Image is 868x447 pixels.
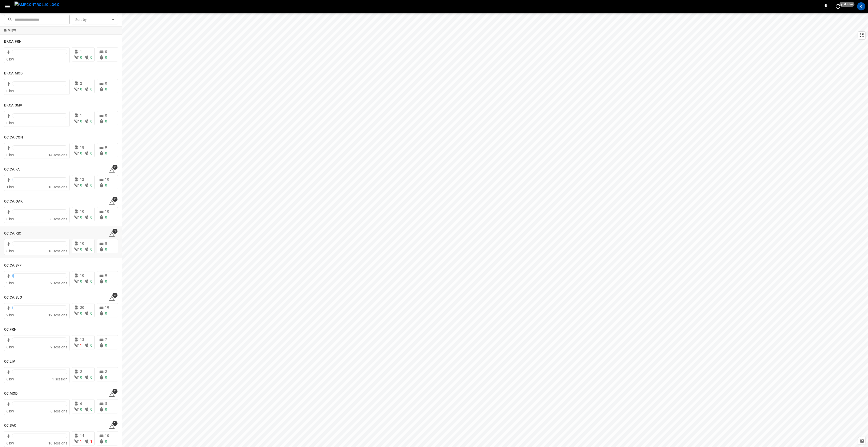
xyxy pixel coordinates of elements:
[105,343,107,347] span: 0
[112,293,117,298] span: 4
[80,119,82,123] span: 0
[90,55,92,59] span: 0
[52,377,67,381] span: 1 session
[6,185,14,189] span: 1 kW
[4,263,22,268] h6: CC.CA.SFF
[4,39,22,44] h6: BF.CA.FRN
[105,369,107,374] span: 2
[80,407,82,411] span: 0
[4,135,23,140] h6: CC.CA.CON
[4,199,23,204] h6: CC.CA.OAK
[80,311,82,315] span: 0
[6,121,14,125] span: 0 kW
[105,87,107,91] span: 0
[105,119,107,123] span: 0
[90,279,92,283] span: 0
[80,305,84,310] span: 20
[80,273,84,278] span: 10
[4,391,18,396] h6: CC.MOD
[90,439,92,443] span: 1
[105,209,109,213] span: 10
[6,89,14,93] span: 0 kW
[80,343,82,347] span: 1
[6,217,14,221] span: 0 kW
[105,305,109,310] span: 19
[14,2,60,8] img: ampcontrol.io logo
[90,343,92,347] span: 0
[105,55,107,59] span: 0
[6,249,14,253] span: 0 kW
[80,151,82,155] span: 0
[80,55,82,59] span: 0
[80,209,84,213] span: 10
[857,2,865,10] div: profile-icon
[80,439,82,443] span: 1
[90,407,92,411] span: 0
[90,151,92,155] span: 0
[105,145,107,149] span: 9
[105,247,107,251] span: 0
[122,13,868,447] canvas: Map
[112,165,117,170] span: 2
[4,295,22,300] h6: CC.CA.SJO
[6,409,14,413] span: 0 kW
[90,247,92,251] span: 0
[112,197,117,202] span: 2
[112,389,117,394] span: 2
[105,439,107,443] span: 0
[4,327,17,332] h6: CC.FRN
[4,103,22,108] h6: BF.CA.SMV
[80,247,82,251] span: 0
[4,71,23,76] h6: BF.CA.MOD
[48,313,67,317] span: 19 sessions
[90,87,92,91] span: 0
[105,50,107,54] span: 0
[80,375,82,379] span: 0
[105,311,107,315] span: 0
[48,441,67,445] span: 10 sessions
[112,421,117,426] span: 1
[50,281,67,285] span: 9 sessions
[80,434,84,438] span: 14
[80,215,82,219] span: 0
[4,29,16,32] strong: In View
[105,279,107,283] span: 0
[4,359,15,364] h6: CC.LIV
[50,345,67,349] span: 9 sessions
[90,183,92,187] span: 0
[105,215,107,219] span: 0
[105,337,107,342] span: 7
[90,311,92,315] span: 0
[840,2,855,7] span: just now
[80,402,82,406] span: 6
[50,409,67,413] span: 6 sessions
[105,177,109,181] span: 10
[48,249,67,253] span: 10 sessions
[4,231,21,236] h6: CC.CA.RIC
[4,167,21,172] h6: CC.CA.FAI
[48,185,67,189] span: 10 sessions
[6,281,14,285] span: 3 kW
[105,81,107,85] span: 0
[6,345,14,349] span: 0 kW
[80,50,82,54] span: 1
[50,217,67,221] span: 8 sessions
[80,81,82,85] span: 2
[105,375,107,379] span: 0
[4,423,17,428] h6: CC.SAC
[6,441,14,445] span: 0 kW
[6,377,14,381] span: 0 kW
[80,113,82,117] span: 1
[105,151,107,155] span: 0
[80,241,84,245] span: 10
[80,369,82,374] span: 2
[90,215,92,219] span: 0
[105,241,107,245] span: 8
[105,434,109,438] span: 10
[80,183,82,187] span: 0
[90,375,92,379] span: 0
[80,87,82,91] span: 0
[80,337,84,342] span: 13
[105,273,107,278] span: 9
[105,402,107,406] span: 5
